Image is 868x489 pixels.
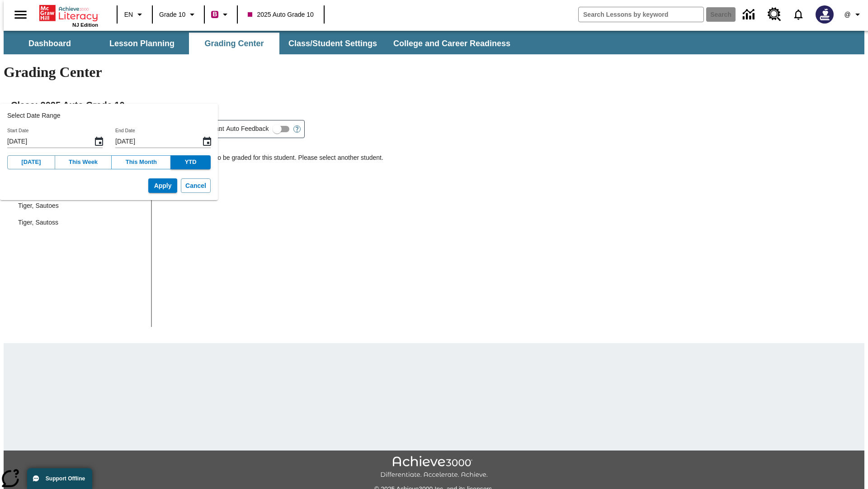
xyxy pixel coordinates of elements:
span: Tiger, Sautoes [18,201,144,211]
button: College and Career Readiness [386,33,518,54]
button: Lesson Planning [97,33,187,54]
a: Data Center [737,2,762,27]
button: Support Offline [27,468,92,489]
span: Auto Feedback [226,124,269,134]
input: search field [579,7,703,22]
label: Start Date [7,127,28,134]
div: Tiger, Sautoes [11,197,151,214]
button: Apply [148,178,177,193]
button: YTD [170,155,211,169]
button: Dashboard [5,33,95,54]
button: Profile/Settings [839,6,868,23]
a: Notifications [787,3,810,26]
button: Start Date, Choose date, July 1, 2025, Selected [90,133,108,151]
span: NJ Edition [72,22,98,28]
span: 2025 Auto Grade 10 [248,10,313,19]
div: SubNavbar [4,31,864,54]
button: Grading Center [189,33,279,54]
button: Class/Student Settings [281,33,384,54]
h2: Select Date Range [7,111,211,120]
button: [DATE] [7,155,55,169]
span: Grade 10 [159,10,185,19]
button: Language: EN, Select a language [120,6,149,23]
a: Resource Center, Will open in new tab [762,2,787,27]
span: Support Offline [46,475,85,482]
img: Avatar [816,5,834,24]
div: Tiger, Sautoss [11,214,151,231]
h1: Grading Center [4,64,864,81]
button: This Month [111,155,171,169]
button: Cancel [181,178,211,193]
label: End Date [115,127,135,134]
span: @ [844,10,850,19]
button: Boost Class color is violet red. Change class color [208,6,234,23]
button: Open side menu [7,1,34,28]
p: There is no work to be graded for this student. Please select another student. [167,153,857,169]
button: This Week [55,155,112,169]
span: Tiger, Sautoss [18,218,144,227]
button: Grade: Grade 10, Select a grade [156,6,201,23]
div: Home [39,3,98,28]
button: Select a new avatar [810,3,839,26]
img: Achieve3000 Differentiate Accelerate Achieve [380,456,488,479]
h2: Class : 2025 Auto Grade 10 [11,98,857,112]
button: Open Help for Writing Assistant [290,120,304,138]
span: EN [124,10,133,19]
a: Home [39,4,98,22]
div: SubNavbar [4,33,519,54]
button: End Date, Choose date, September 10, 2025, Selected [198,133,216,151]
span: B [212,9,217,20]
